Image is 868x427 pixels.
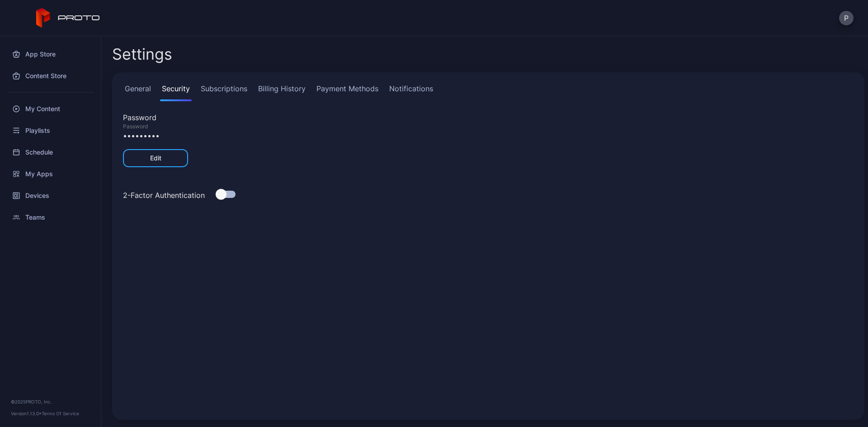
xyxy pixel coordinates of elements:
[11,411,42,416] span: Version 1.13.0 •
[112,46,172,62] h2: Settings
[11,398,90,405] div: © 2025 PROTO, Inc.
[123,123,854,130] div: Password
[315,83,380,101] a: Payment Methods
[5,98,95,120] a: My Content
[123,149,188,167] button: Edit
[839,11,854,25] button: P
[160,83,192,101] a: Security
[5,120,95,141] a: Playlists
[5,65,95,87] a: Content Store
[5,141,95,163] a: Schedule
[5,43,95,65] a: App Store
[5,185,95,206] a: Devices
[123,83,153,101] a: General
[123,130,854,141] div: •••••••••
[5,206,95,228] a: Teams
[150,155,161,162] div: Edit
[387,83,435,101] a: Notifications
[42,411,79,416] a: Terms Of Service
[199,83,249,101] a: Subscriptions
[123,190,205,201] div: 2-Factor Authentication
[123,112,854,123] div: Password
[5,163,95,185] a: My Apps
[256,83,307,101] a: Billing History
